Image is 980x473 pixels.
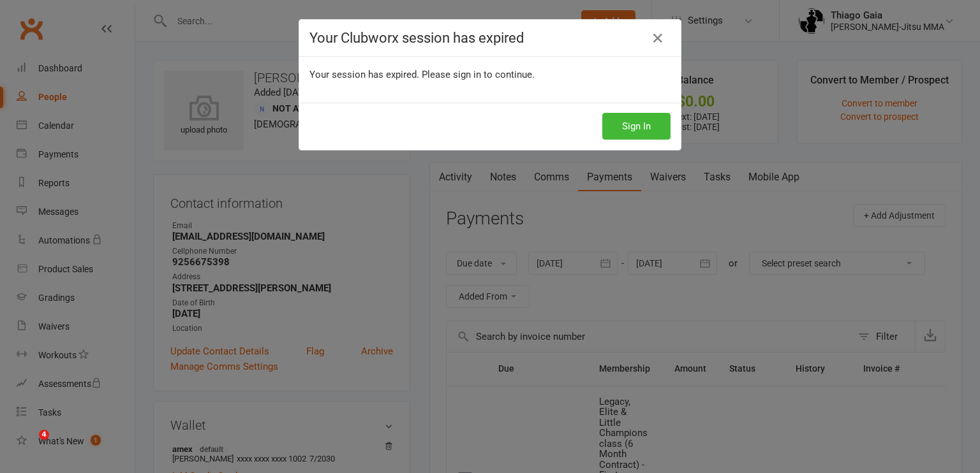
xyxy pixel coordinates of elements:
a: Close [648,28,668,48]
span: Your session has expired. Please sign in to continue. [309,69,535,80]
h4: Your Clubworx session has expired [309,30,671,46]
button: Sign In [602,113,671,140]
span: 4 [39,430,49,440]
iframe: Intercom live chat [13,430,43,460]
